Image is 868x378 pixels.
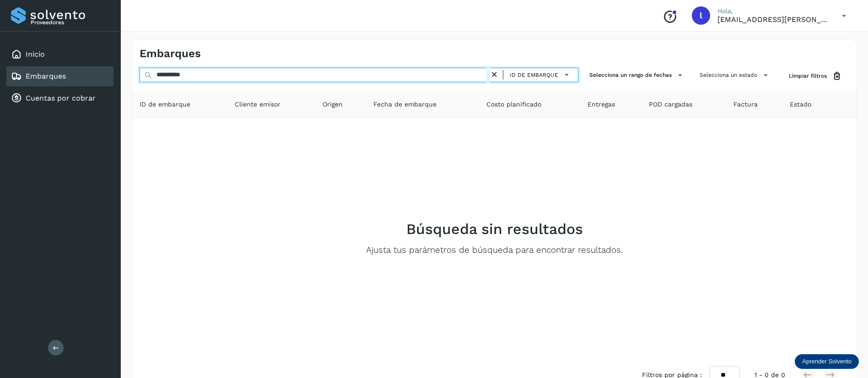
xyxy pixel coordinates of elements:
[6,66,113,86] div: Embarques
[6,44,113,64] div: Inicio
[31,19,110,26] p: Proveedores
[507,68,574,81] button: ID de embarque
[649,100,692,109] span: POD cargadas
[140,47,201,60] h4: Embarques
[235,100,280,109] span: Cliente emisor
[696,68,774,83] button: Selecciona un estado
[373,100,437,109] span: Fecha de embarque
[795,354,859,369] div: Aprender Solvento
[790,100,811,109] span: Estado
[717,7,827,15] p: Hola,
[6,88,113,108] div: Cuentas por cobrar
[406,220,583,238] h2: Búsqueda sin resultados
[802,358,852,365] p: Aprender Solvento
[366,245,623,256] p: Ajusta tus parámetros de búsqueda para encontrar resultados.
[510,71,558,79] span: ID de embarque
[782,68,849,85] button: Limpiar filtros
[26,94,96,102] a: Cuentas por cobrar
[26,72,66,80] a: Embarques
[588,100,615,109] span: Entregas
[733,100,758,109] span: Factura
[789,72,827,80] span: Limpiar filtros
[486,100,541,109] span: Costo planificado
[323,100,343,109] span: Origen
[26,50,45,59] a: Inicio
[140,100,190,109] span: ID de embarque
[586,68,689,83] button: Selecciona un rango de fechas
[717,15,827,24] p: lauraamalia.castillo@xpertal.com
